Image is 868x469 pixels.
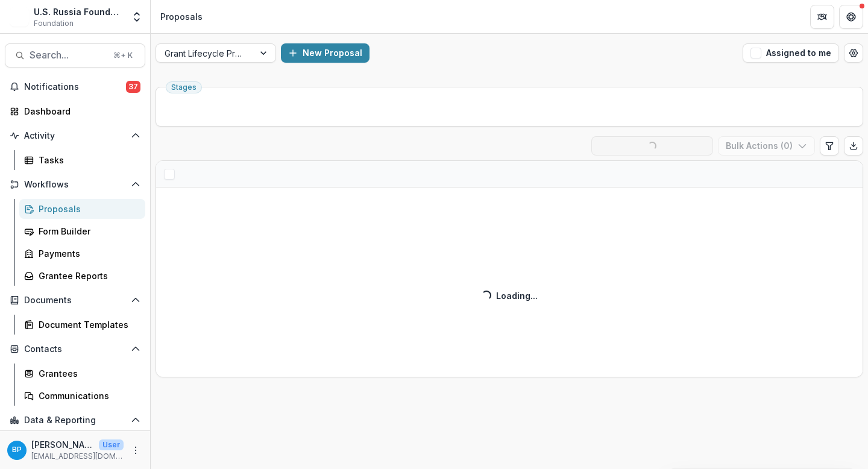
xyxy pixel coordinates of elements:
button: Open Workflows [5,175,145,194]
div: Tasks [39,154,136,166]
button: Open table manager [844,43,863,63]
button: Open Activity [5,126,145,145]
div: Proposals [160,10,203,23]
div: U.S. Russia Foundation [34,5,124,18]
p: [PERSON_NAME] [31,438,94,451]
a: Communications [19,386,145,406]
div: Form Builder [39,225,136,238]
a: Form Builder [19,221,145,241]
div: Grantee Reports [39,269,136,282]
span: Workflows [24,180,126,190]
div: Document Templates [39,318,136,331]
a: Grantee Reports [19,266,145,286]
span: Documents [24,295,126,306]
button: Open Documents [5,291,145,310]
nav: breadcrumb [156,8,207,25]
p: [EMAIL_ADDRESS][DOMAIN_NAME] [31,451,124,462]
a: Grantees [19,364,145,383]
div: Dashboard [24,105,136,118]
span: Foundation [34,18,74,29]
button: Partners [810,5,834,29]
p: User [99,439,124,450]
span: Search... [30,49,106,61]
div: ⌘ + K [111,49,135,62]
span: Activity [24,131,126,141]
button: More [128,443,143,458]
button: Search... [5,43,145,68]
button: Open Data & Reporting [5,411,145,430]
button: Open entity switcher [128,5,145,29]
div: Proposals [39,203,136,215]
a: Dashboard [5,101,145,121]
a: Payments [19,244,145,263]
button: Get Help [839,5,863,29]
span: Stages [171,83,197,92]
span: 37 [126,81,140,93]
div: Communications [39,389,136,402]
div: Bennett P [12,446,22,454]
a: Tasks [19,150,145,170]
a: Proposals [19,199,145,219]
button: Open Contacts [5,339,145,359]
button: Notifications37 [5,77,145,96]
div: Grantees [39,367,136,380]
button: Assigned to me [743,43,839,63]
a: Document Templates [19,315,145,335]
div: Payments [39,247,136,260]
span: Notifications [24,82,126,92]
span: Contacts [24,344,126,354]
button: New Proposal [281,43,370,63]
span: Data & Reporting [24,415,126,426]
